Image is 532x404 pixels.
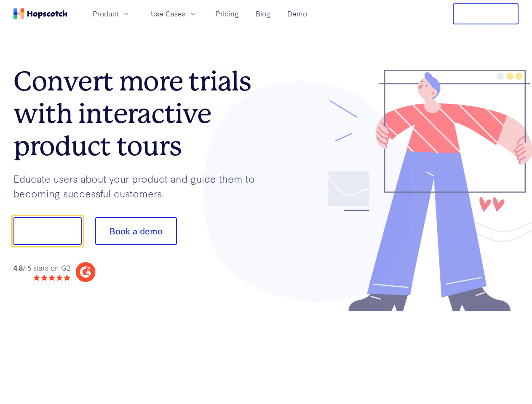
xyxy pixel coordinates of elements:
[252,7,274,21] a: Blog
[453,3,519,24] button: Free Trial
[212,7,242,21] a: Pricing
[13,263,70,273] div: / 5 stars on G2
[95,217,177,245] button: Book a demo
[13,65,266,162] h1: Convert more trials with interactive product tours
[13,263,23,272] strong: 4.8
[13,171,266,200] p: Educate users about your product and guide them to becoming successful customers.
[93,8,119,19] span: Product
[151,8,185,19] span: Use Cases
[88,7,136,21] button: Product
[284,7,310,21] a: Demo
[13,217,82,245] button: Show me!
[13,8,67,19] a: Home
[146,7,202,21] button: Use Cases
